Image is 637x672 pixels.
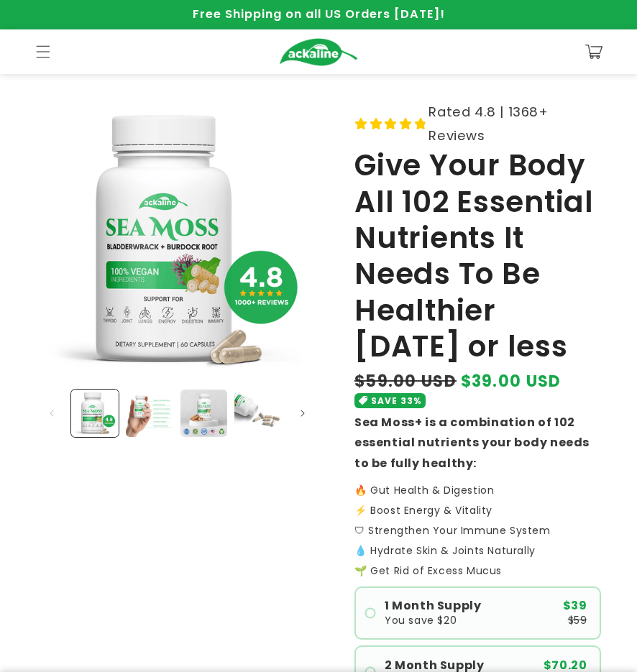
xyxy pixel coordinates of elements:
[371,393,421,408] span: SAVE 33%
[287,397,318,429] button: Slide right
[36,100,318,441] media-gallery: Gallery Viewer
[429,100,601,147] span: Rated 4.8 | 1368+ Reviews
[385,615,457,625] span: You save $20
[354,414,590,472] strong: Sea Moss+ is a combination of 102 essential nutrients your body needs to be fully healthy:
[27,36,59,68] summary: Menu
[568,615,587,625] span: $59
[544,660,587,671] span: $70.20
[126,390,173,437] button: Load image 2 in gallery view
[279,38,358,66] img: Ackaline
[234,390,282,437] button: Load image 4 in gallery view
[180,390,228,437] button: Load image 3 in gallery view
[385,600,481,612] span: 1 Month Supply
[461,369,562,393] span: $39.00 USD
[354,147,601,364] h1: Give Your Body All 102 Essential Nutrients It Needs To Be Healthier [DATE] or less
[354,485,601,556] p: 🔥 Gut Health & Digestion ⚡️ Boost Energy & Vitality 🛡 Strengthen Your Immune System 💧 Hydrate Ski...
[36,397,68,429] button: Slide left
[193,6,445,22] span: Free Shipping on all US Orders [DATE]!
[354,369,457,393] s: $59.00 USD
[385,660,484,671] span: 2 Month Supply
[71,390,119,437] button: Load image 1 in gallery view
[563,600,587,612] span: $39
[354,566,601,576] p: 🌱 Get Rid of Excess Mucus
